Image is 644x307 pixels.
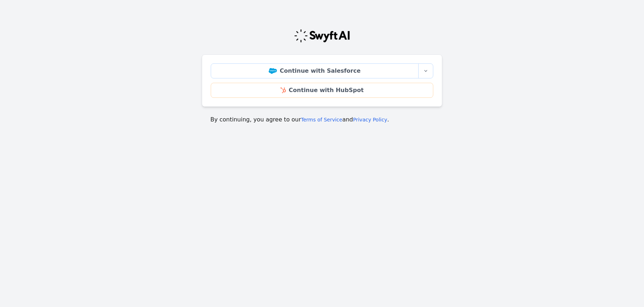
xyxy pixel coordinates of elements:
img: Salesforce [269,68,277,74]
img: HubSpot [280,87,286,93]
a: Terms of Service [301,117,342,123]
p: By continuing, you agree to our and . [210,115,434,124]
a: Continue with Salesforce [211,63,419,78]
a: Continue with HubSpot [211,83,433,98]
img: Swyft Logo [294,29,350,43]
a: Privacy Policy [353,117,387,123]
